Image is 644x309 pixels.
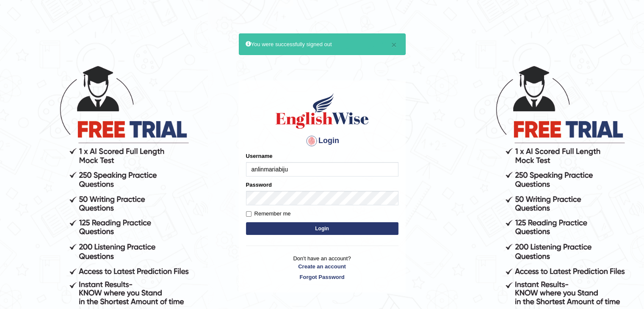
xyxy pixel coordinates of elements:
[246,210,291,218] label: Remember me
[246,262,398,270] a: Create an account
[246,273,398,281] a: Forgot Password
[391,40,396,49] button: ×
[246,152,273,160] label: Username
[246,254,398,281] p: Don't have an account?
[246,211,252,217] input: Remember me
[246,181,272,189] label: Password
[239,33,406,55] div: You were successfully signed out
[246,134,398,148] h4: Login
[274,92,370,130] img: Logo of English Wise sign in for intelligent practice with AI
[246,222,398,235] button: Login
